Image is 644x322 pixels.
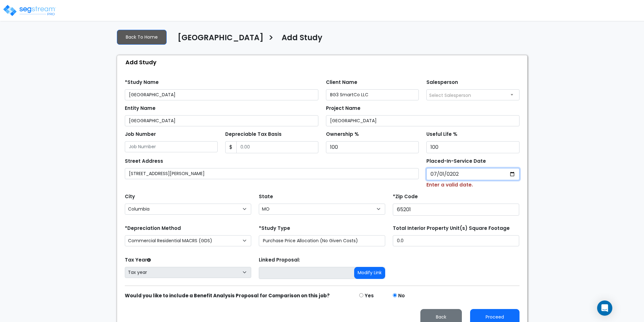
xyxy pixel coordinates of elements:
label: *Depreciation Method [125,225,181,232]
span: $ [225,141,237,153]
label: Street Address [125,158,163,165]
a: Back To Home [117,30,167,45]
input: Job Number [125,141,218,152]
label: Total Interior Property Unit(s) Square Footage [393,225,510,232]
label: State [259,193,273,200]
input: Project Name [326,115,520,126]
div: Open Intercom Messenger [597,300,612,316]
input: Useful Life % [426,141,520,153]
h4: [GEOGRAPHIC_DATA] [178,33,264,44]
a: Add Study [277,33,322,47]
input: Street Address [125,168,419,179]
a: Back [415,313,467,320]
label: Client Name [326,79,357,86]
label: Entity Name [125,105,156,112]
input: total square foot [393,235,519,246]
label: Placed-In-Service Date [426,158,486,165]
h4: Add Study [282,33,322,44]
label: Linked Proposal: [259,256,300,264]
label: Ownership % [326,131,359,138]
img: logo_pro_r.png [3,4,56,17]
input: Study Name [125,89,318,100]
label: Yes [365,292,374,300]
label: *Zip Code [393,193,418,200]
label: Job Number [125,131,156,138]
div: Add Study [120,55,527,69]
input: Entity Name [125,115,318,126]
strong: Would you like to include a Benefit Analysis Proposal for Comparison on this job? [125,292,330,299]
label: Project Name [326,105,360,112]
label: *Study Type [259,225,290,232]
input: Zip Code [393,204,519,216]
label: Depreciable Tax Basis [225,131,282,138]
h3: > [268,33,274,45]
input: Ownership % [326,141,419,153]
label: Useful Life % [426,131,457,138]
span: Select Salesperson [429,92,471,98]
label: City [125,193,135,200]
small: Enter a valid date. [426,181,473,188]
button: Modify Link [354,267,385,279]
label: No [398,292,405,300]
input: Client Name [326,89,419,100]
label: Tax Year [125,256,151,264]
label: *Study Name [125,79,159,86]
a: [GEOGRAPHIC_DATA] [173,33,264,47]
input: 0.00 [236,141,318,153]
label: Salesperson [426,79,458,86]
